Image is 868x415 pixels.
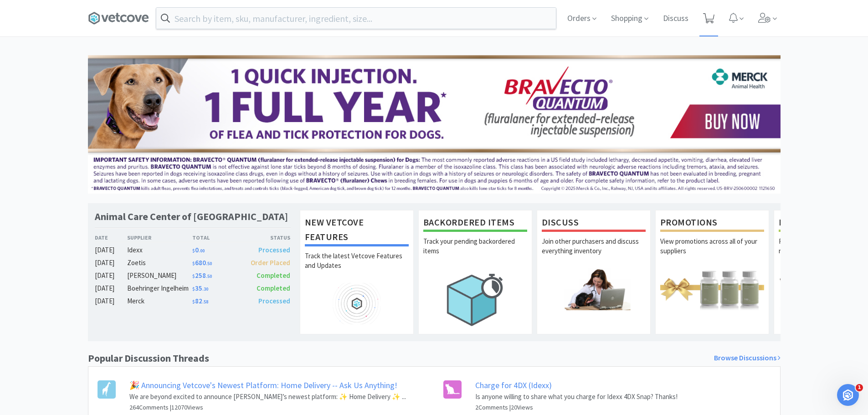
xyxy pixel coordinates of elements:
span: 35 [192,284,208,292]
img: hero_promotions.png [660,268,764,310]
span: $ [192,299,195,305]
div: Total [192,233,241,242]
a: Discuss [659,15,692,23]
div: Boehringer Ingelheim [127,283,192,294]
p: Track your pending backordered items [423,236,527,268]
div: Zoetis [127,257,192,268]
div: [DATE] [95,257,128,268]
div: Date [95,233,128,242]
img: hero_feature_roadmap.png [305,283,409,324]
img: hero_backorders.png [423,268,527,331]
iframe: Intercom live chat [837,384,859,406]
h1: Animal Care Center of [GEOGRAPHIC_DATA] [95,210,288,223]
span: $ [192,273,195,279]
span: $ [192,248,195,254]
span: Processed [258,246,290,254]
span: 82 [192,297,208,305]
span: . 50 [206,261,212,266]
p: Is anyone willing to share what you charge for Idexx 4DX Snap? Thanks! [475,391,678,402]
span: 680 [192,258,212,267]
div: Supplier [127,233,192,242]
a: DiscussJoin other purchasers and discuss everything inventory [537,210,651,334]
span: . 00 [199,248,205,254]
span: . 58 [202,299,208,305]
div: [DATE] [95,245,128,256]
span: 0 [192,246,205,254]
input: Search by item, sku, manufacturer, ingredient, size... [156,8,556,29]
a: [DATE]Merck$82.58Processed [95,296,291,307]
a: [DATE]Boehringer Ingelheim$35.30Completed [95,283,291,294]
span: . 30 [202,286,208,292]
span: Order Placed [251,258,290,267]
a: 🎉 Announcing Vetcove's Newest Platform: Home Delivery -- Ask Us Anything! [129,380,397,390]
h1: New Vetcove Features [305,215,409,246]
span: $ [192,286,195,292]
a: Browse Discussions [714,352,781,364]
div: [DATE] [95,283,128,294]
a: PromotionsView promotions across all of your suppliers [655,210,769,334]
a: Charge for 4DX (Idexx) [475,380,552,390]
a: [DATE]Zoetis$680.50Order Placed [95,257,291,268]
span: . 50 [206,273,212,279]
h6: 264 Comments | 12070 Views [129,402,406,412]
img: hero_discuss.png [542,268,646,310]
span: $ [192,261,195,266]
h1: Discuss [542,215,646,232]
div: [DATE] [95,296,128,307]
div: Merck [127,296,192,307]
span: Completed [257,284,290,292]
a: Backordered ItemsTrack your pending backordered items [418,210,532,334]
div: [DATE] [95,270,128,281]
p: Track the latest Vetcove Features and Updates [305,251,409,283]
span: 1 [856,384,863,391]
a: [DATE][PERSON_NAME]$258.50Completed [95,270,291,281]
h6: 2 Comments | 20 Views [475,402,678,412]
img: 3ffb5edee65b4d9ab6d7b0afa510b01f.jpg [88,55,781,194]
span: Processed [258,297,290,305]
p: We are beyond excited to announce [PERSON_NAME]’s newest platform: ✨ Home Delivery ✨ ... [129,391,406,402]
h1: Popular Discussion Threads [88,350,209,366]
div: Idexx [127,245,192,256]
a: [DATE]Idexx$0.00Processed [95,245,291,256]
div: [PERSON_NAME] [127,270,192,281]
div: Status [241,233,291,242]
span: 258 [192,271,212,280]
span: Completed [257,271,290,280]
h1: Backordered Items [423,215,527,232]
h1: Promotions [660,215,764,232]
p: Join other purchasers and discuss everything inventory [542,236,646,268]
a: New Vetcove FeaturesTrack the latest Vetcove Features and Updates [300,210,414,334]
p: View promotions across all of your suppliers [660,236,764,268]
